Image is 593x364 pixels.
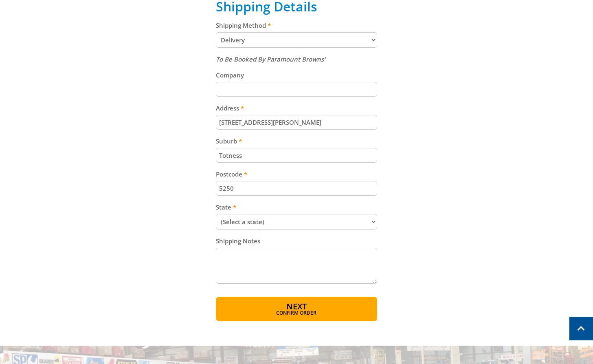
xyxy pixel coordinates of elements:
input: Please enter your postcode. [216,181,378,196]
span: Confirm order [233,311,360,315]
input: Please enter your address. [216,115,378,130]
label: Address [216,103,378,113]
label: State [216,202,378,212]
span: Next [286,301,307,312]
select: Please select your state. [216,214,378,229]
label: Shipping Notes [216,236,378,246]
label: Shipping Method [216,20,378,30]
em: To Be Booked By Paramount Browns' [216,55,325,63]
select: Please select a shipping method. [216,32,378,48]
button: Next Confirm order [216,297,378,321]
input: Please enter your suburb. [216,148,378,163]
label: Postcode [216,169,378,179]
label: Suburb [216,136,378,146]
label: Company [216,70,378,80]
